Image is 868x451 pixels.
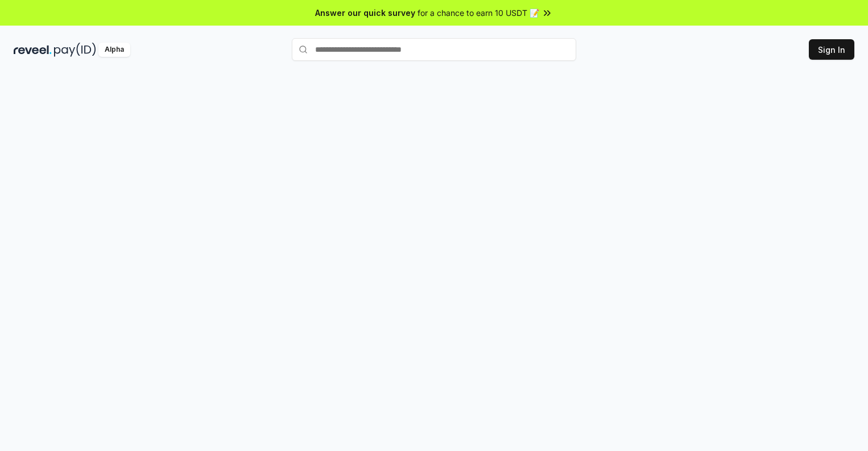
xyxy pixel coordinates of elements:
[315,7,415,19] span: Answer our quick survey
[418,7,539,19] span: for a chance to earn 10 USDT 📝
[809,39,854,60] button: Sign In
[54,43,96,57] img: pay_id
[98,43,130,57] div: Alpha
[14,43,52,57] img: reveel_dark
